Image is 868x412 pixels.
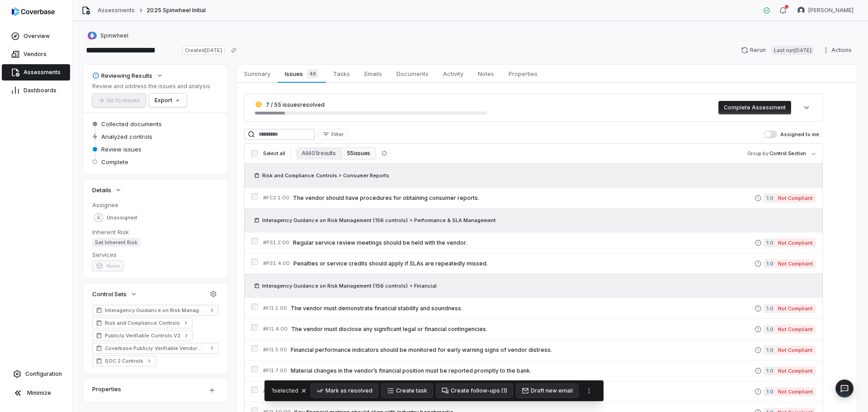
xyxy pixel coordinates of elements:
[92,71,152,80] div: Reviewing Results
[764,304,775,313] span: 1.0
[2,28,70,44] a: Overview
[291,326,755,333] span: The vendor must disclose any significant legal or financial contingencies.
[764,346,775,355] span: 1.0
[263,239,289,246] span: # PS1.2.00
[101,145,142,153] span: Review issues
[92,355,156,366] a: SOC 2 Controls
[226,42,242,58] button: Copy link
[263,381,816,402] a: #FI1.9.00The vendor should not overly depend on a single customer or revenue source.1.0Not Compliant
[92,186,111,194] span: Details
[764,325,775,334] span: 1.0
[2,82,70,99] a: Dashboards
[105,319,180,327] span: Risk and Compliance Controls
[582,384,596,398] button: More actions
[263,194,289,201] span: # FC2.1.00
[263,298,816,318] a: #FI1.1.00The vendor must demonstrate financial stability and soundness.1.0Not Compliant
[90,182,125,198] button: Details
[361,68,386,80] span: Emails
[263,367,287,374] span: # FI1.7.00
[382,384,433,398] button: Create task
[92,251,219,259] dt: Services
[393,68,432,80] span: Documents
[775,366,816,375] span: Not Compliant
[92,343,219,354] a: Coverbase Publicly Verifiable Vendor Controls
[263,340,816,360] a: #FI1.5.00Financial performance indicators should be monitored for early warning signs of vendor d...
[251,150,258,156] input: Select all
[4,366,68,382] a: Configuration
[90,67,166,84] button: Reviewing Results
[474,68,498,80] span: Notes
[105,345,206,352] span: Coverbase Publicly Verifiable Vendor Controls
[764,194,775,203] span: 1.0
[775,387,816,396] span: Not Compliant
[105,307,206,314] span: Interagency Guidance on Risk Management (156 controls)
[262,282,437,289] span: Interagency Guidance on Risk Management (156 controls) > Financial
[718,101,791,114] button: Complete Assessment
[341,147,376,160] button: 55 issues
[736,43,820,57] button: RerunLast run[DATE]
[775,238,816,247] span: Not Compliant
[263,260,290,267] span: # PS1.4.00
[505,68,541,80] span: Properties
[318,129,348,140] button: Filter
[331,131,344,138] span: Filter
[263,346,287,353] span: # FI1.5.00
[25,370,62,378] span: Configuration
[92,238,140,247] span: Set Inherent Risk
[293,239,755,246] span: Regular service review meetings should be held with the vendor.
[764,387,775,396] span: 1.0
[24,69,61,76] span: Assessments
[439,68,467,80] span: Activity
[764,366,775,375] span: 1.0
[296,147,341,160] button: All 405 results
[146,7,206,14] span: 2025 Spinwheel Initial
[85,28,131,44] button: https://spinwheel.io/Spinwheel
[747,150,769,156] span: Group by
[4,384,68,402] button: Minimize
[262,172,389,179] span: Risk and Compliance Controls > Consumer Reports
[2,46,70,62] a: Vendors
[101,133,152,141] span: Analyzed controls
[27,389,51,397] span: Minimize
[100,32,128,39] span: Spinwheel
[775,259,816,268] span: Not Compliant
[263,360,816,381] a: #FI1.7.00Material changes in the vendor’s financial position must be reported promptly to the ban...
[101,120,162,128] span: Collected documents
[90,286,140,302] button: Control Sets
[775,304,816,313] span: Not Compliant
[291,346,755,354] span: Financial performance indicators should be monitored for early warning signs of vendor distress.
[262,217,496,224] span: Interagency Guidance on Risk Management (156 controls) > Performance & SLA Management
[182,46,225,55] span: Created [DATE]
[263,388,288,395] span: # FI1.9.00
[792,4,859,17] button: Dani Vattuone avatar[PERSON_NAME]
[808,7,854,14] span: [PERSON_NAME]
[92,228,219,236] dt: Inherent Risk
[12,7,55,16] img: logo-D7KZi-bG.svg
[263,326,288,332] span: # FI1.4.00
[516,384,578,398] button: Draft new email
[98,7,135,14] a: Assessments
[291,305,755,312] span: The vendor must demonstrate financial stability and soundness.
[330,68,354,80] span: Tasks
[764,259,775,268] span: 1.0
[293,194,755,202] span: The vendor should have procedures for obtaining consumer reports.
[24,33,50,40] span: Overview
[775,346,816,355] span: Not Compliant
[291,367,755,374] span: Material changes in the vendor’s financial position must be reported promptly to the bank.
[24,87,57,94] span: Dashboards
[105,332,180,339] span: Publicly Verifiable Controls V2
[311,384,378,398] button: Mark as resolved
[771,46,814,55] span: Last run [DATE]
[92,290,127,298] span: Control Sets
[272,386,298,395] span: 1 selected
[266,101,325,108] span: 7 / 55 issues resolved
[775,194,816,203] span: Not Compliant
[24,51,47,58] span: Vendors
[764,131,777,138] button: Assigned to me
[263,253,816,274] a: #PS1.4.00Penalties or service credits should apply if SLAs are repeatedly missed.1.0Not Compliant
[2,64,70,81] a: Assessments
[436,384,513,398] button: Create follow-ups (1)
[263,319,816,339] a: #FI1.4.00The vendor must disclose any significant legal or financial contingencies.1.0Not Compliant
[293,260,755,267] span: Penalties or service credits should apply if SLAs are repeatedly missed.
[92,330,193,341] a: Publicly Verifiable Controls V2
